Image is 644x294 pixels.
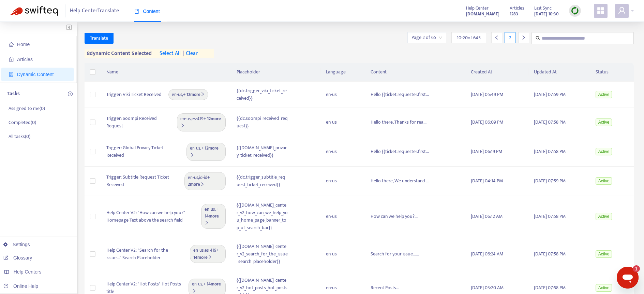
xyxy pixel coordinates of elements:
div: {{[DOMAIN_NAME]_privacy_ticket_received}} [237,144,288,159]
span: en-us [205,206,215,213]
span: Home [17,42,30,47]
span: Active [596,177,612,185]
td: [DATE] 04:14 PM [465,167,528,196]
td: [DATE] 07:58 PM [528,196,590,237]
span: Hello there, Thanks for rea... [371,118,426,126]
span: Trigger: Subtitle Request Ticket Received [106,173,178,188]
td: en-us [320,167,365,196]
span: Last Sync [534,4,552,12]
span: , + [190,145,222,159]
td: [DATE] 06:24 AM [465,237,528,271]
span: Help Centers [14,269,42,275]
span: Help Center V2: "How can we help you?" Homepage Text above the search field [106,209,194,224]
span: plus-circle [68,92,73,96]
b: 14 more [205,212,219,227]
span: right [180,123,185,128]
span: right [521,35,526,40]
span: id-id [199,174,207,181]
th: Placeholder [231,63,321,82]
th: Content [365,63,466,82]
div: {{dc.soompi_received_request}} [237,115,288,130]
td: en-us [320,196,365,237]
th: Created At [465,63,528,82]
span: en-us [192,280,202,288]
span: home [9,42,14,47]
td: [DATE] 07:59 PM [528,82,590,108]
span: Translate [90,34,108,42]
span: es-419 [205,247,216,254]
span: Help Center [466,4,489,12]
span: en-us [193,247,204,254]
span: Search for your issue...... [371,250,419,258]
span: 10 - 20 of 645 [457,34,481,41]
strong: [DOMAIN_NAME] [466,10,499,18]
span: right [208,255,212,259]
iframe: Button to launch messaging window, 1 unread message [617,267,639,289]
td: [DATE] 05:49 PM [465,82,528,108]
span: Recent Posts... [371,284,399,292]
span: | [183,49,184,58]
div: {{[DOMAIN_NAME]_center_v2_search_for_the_issue_search_placeholder}} [237,243,288,265]
span: user [618,6,626,15]
span: , + [188,174,222,188]
span: left [494,35,499,40]
strong: [DATE] 10:30 [534,10,559,18]
td: [DATE] 06:09 PM [465,108,528,137]
img: Swifteq [10,6,58,16]
th: Name [101,63,231,82]
a: [DOMAIN_NAME] [466,10,499,18]
span: , + [172,91,205,98]
span: Hello {{ticket.requester.first... [371,90,429,98]
td: [DATE] 06:19 PM [465,137,528,167]
span: How can we help you?... [371,212,418,220]
span: appstore [597,6,605,15]
p: All tasks ( 0 ) [9,133,30,140]
span: Dynamic Content [17,72,54,77]
div: {{dc.trigger_viki_ticket_received}} [237,87,288,102]
span: select all [160,50,181,58]
span: 8 dynamic content selected [85,50,152,58]
a: Settings [3,242,30,247]
span: right [192,289,196,293]
th: Updated At [528,63,590,82]
span: Help Center V2: "Search for the issue..." Search Placeholder [106,247,183,262]
span: Active [596,91,612,98]
b: 12 more [190,144,219,159]
button: Translate [85,33,114,44]
iframe: Number of unread messages [626,265,640,272]
span: Hello there, We understand ... [371,177,429,185]
th: Language [320,63,365,82]
span: es-419 [192,115,204,123]
td: [DATE] 07:58 PM [528,137,590,167]
span: en-us [172,91,182,98]
strong: 1283 [510,10,518,18]
span: Content [134,9,160,14]
p: Completed ( 0 ) [9,119,36,126]
td: [DATE] 07:59 PM [528,167,590,196]
th: Status [590,63,634,82]
span: Help Center Translate [70,4,119,17]
span: account-book [9,57,14,62]
span: search [536,36,540,41]
p: Tasks [7,90,20,98]
div: {{[DOMAIN_NAME]_center_v2_how_can_we_help_you_home_page_banner_top_of_search_bar}} [237,201,288,232]
span: en-us [180,115,191,123]
a: Online Help [3,283,38,289]
span: Articles [17,57,33,62]
span: Trigger: Viki Ticket Received [106,91,162,98]
span: Active [596,118,612,126]
span: container [9,72,14,77]
b: 2 more [188,181,205,188]
span: Articles [510,4,524,12]
span: Hello {{ticket.requester.first... [371,148,429,155]
td: [DATE] 07:58 PM [528,237,590,271]
span: Active [596,250,612,258]
img: sync.dc5367851b00ba804db3.png [571,6,579,15]
span: Active [596,213,612,220]
span: , + [180,115,222,129]
span: Active [596,148,612,155]
span: en-us [188,174,198,181]
b: 14 more [193,254,212,261]
span: right [190,153,194,157]
b: 12 more [185,91,205,98]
